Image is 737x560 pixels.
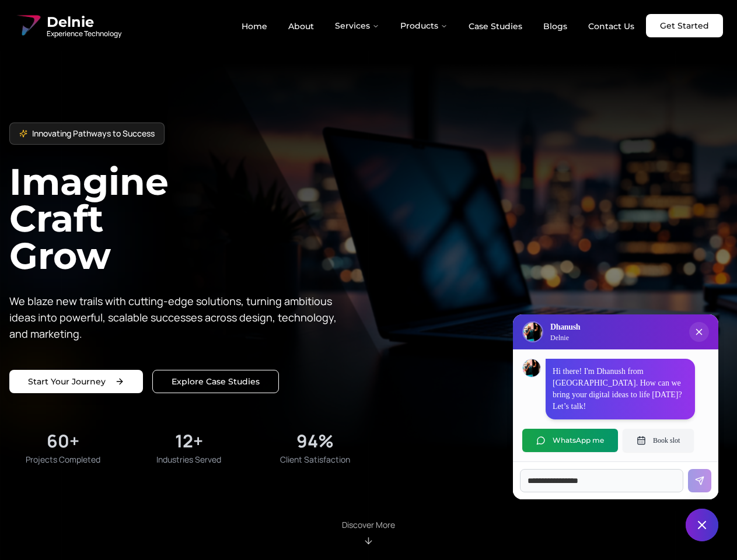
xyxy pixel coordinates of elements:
a: About [279,16,323,36]
p: We blaze new trails with cutting-edge solutions, turning ambitious ideas into powerful, scalable ... [9,293,345,342]
a: Delnie Logo Full [14,12,121,40]
a: Start your project with us [9,370,143,393]
span: Industries Served [156,454,221,466]
img: Dhanush [523,359,540,377]
div: 12+ [175,430,203,452]
img: Delnie Logo [523,323,542,341]
a: Case Studies [459,16,532,36]
button: Close chat popup [689,322,709,342]
span: Client Satisfaction [280,454,350,466]
h3: Dhanush [550,321,580,333]
div: 60+ [47,430,79,452]
span: Delnie [47,13,121,32]
div: 94% [296,430,334,452]
a: Contact Us [579,16,644,36]
button: Services [326,14,389,37]
span: Innovating Pathways to Success [32,128,155,139]
span: Projects Completed [26,454,100,466]
p: Delnie [550,333,580,342]
a: Home [232,16,277,36]
button: Close chat [686,509,718,541]
a: Explore our solutions [152,370,279,393]
button: WhatsApp me [522,429,618,452]
button: Book slot [623,429,694,452]
div: Scroll to About section [342,519,395,546]
button: Products [391,14,457,37]
img: Delnie Logo [14,12,42,40]
nav: Main [232,14,644,37]
a: Blogs [534,16,577,36]
p: Discover More [342,519,395,531]
p: Hi there! I'm Dhanush from [GEOGRAPHIC_DATA]. How can we bring your digital ideas to life [DATE]?... [553,366,688,412]
a: Get Started [646,14,723,37]
h1: Imagine Craft Grow [9,163,369,274]
span: Experience Technology [47,29,121,38]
